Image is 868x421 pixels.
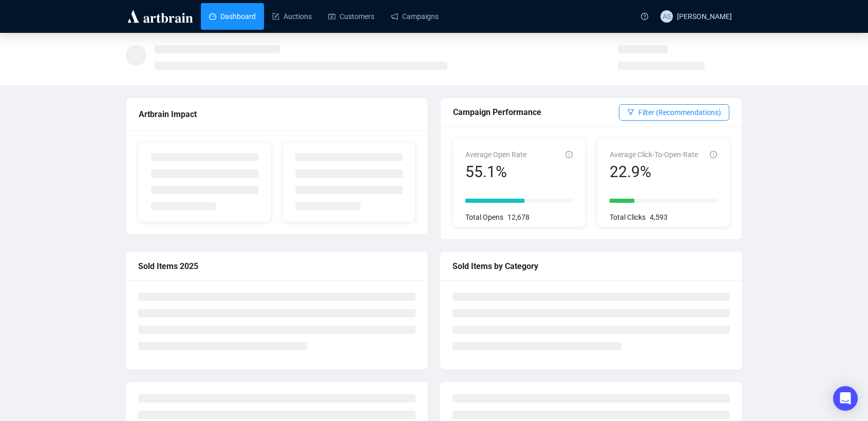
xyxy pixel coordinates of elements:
div: Campaign Performance [453,106,619,119]
div: Sold Items 2025 [138,260,416,273]
span: AS [663,11,671,22]
div: Open Intercom Messenger [833,386,858,411]
a: Campaigns [391,3,439,30]
span: Average Open Rate [465,150,526,159]
a: Customers [328,3,374,30]
img: logo [126,8,195,25]
a: Auctions [272,3,312,30]
button: Filter (Recommendations) [619,104,729,121]
span: info-circle [710,151,717,158]
div: 55.1% [465,162,526,182]
div: Artbrain Impact [139,108,415,121]
span: question-circle [641,13,648,20]
span: [PERSON_NAME] [677,12,732,21]
span: info-circle [565,151,573,158]
div: 22.9% [610,162,698,182]
span: 12,678 [507,213,530,221]
span: Total Clicks [610,213,646,221]
span: Average Click-To-Open-Rate [610,150,698,159]
a: Dashboard [209,3,256,30]
span: Filter (Recommendations) [638,107,721,118]
span: 4,593 [650,213,668,221]
div: Sold Items by Category [452,260,730,273]
span: filter [627,108,634,116]
span: Total Opens [465,213,503,221]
